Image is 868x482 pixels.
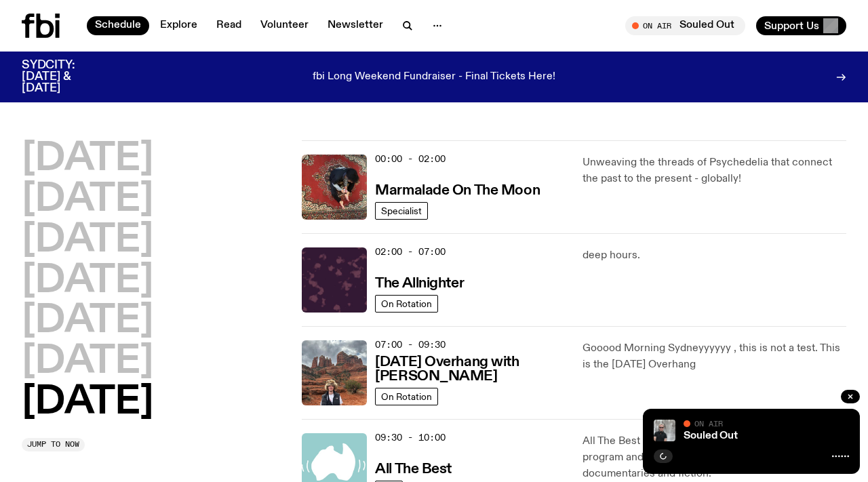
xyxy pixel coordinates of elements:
a: On Rotation [375,295,438,313]
a: [DATE] Overhang with [PERSON_NAME] [375,353,566,384]
button: [DATE] [22,181,153,219]
span: Jump to now [27,441,79,448]
a: Schedule [87,16,149,35]
span: On Rotation [381,299,432,309]
p: fbi Long Weekend Fundraiser - Final Tickets Here! [313,71,555,83]
button: [DATE] [22,302,153,340]
img: Stephen looks directly at the camera, wearing a black tee, black sunglasses and headphones around... [654,420,675,441]
a: Marmalade On The Moon [375,181,540,198]
h3: [DATE] Overhang with [PERSON_NAME] [375,355,566,384]
span: Specialist [381,206,422,216]
h3: Marmalade On The Moon [375,184,540,198]
button: On AirSouled Out [625,16,745,35]
a: Read [208,16,250,35]
a: Souled Out [684,430,738,441]
a: Specialist [375,202,428,220]
p: deep hours. [583,247,846,264]
button: [DATE] [22,140,153,178]
p: Gooood Morning Sydneyyyyyy , this is not a test. This is the [DATE] Overhang [583,340,846,373]
span: 09:30 - 10:00 [375,431,446,444]
span: 02:00 - 07:00 [375,245,446,258]
a: On Rotation [375,388,438,405]
button: [DATE] [22,384,153,422]
h3: The Allnighter [375,277,464,291]
span: Support Us [764,20,819,32]
a: Explore [152,16,205,35]
span: On Rotation [381,392,432,402]
span: 00:00 - 02:00 [375,153,446,165]
a: Newsletter [319,16,391,35]
p: Unweaving the threads of Psychedelia that connect the past to the present - globally! [583,155,846,187]
button: Jump to now [22,438,85,451]
p: All The Best is a weekly half hour national radio program and podcast devoted to short-form featu... [583,433,846,482]
h3: SYDCITY: [DATE] & [DATE] [22,60,108,94]
span: On Air [694,419,723,428]
button: [DATE] [22,343,153,381]
a: The Allnighter [375,274,464,291]
a: All The Best [375,460,452,477]
button: [DATE] [22,262,153,300]
h3: All The Best [375,462,452,477]
img: Tommy - Persian Rug [302,155,367,220]
a: Volunteer [252,16,317,35]
span: 07:00 - 09:30 [375,338,446,351]
button: Support Us [756,16,846,35]
button: [DATE] [22,222,153,260]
